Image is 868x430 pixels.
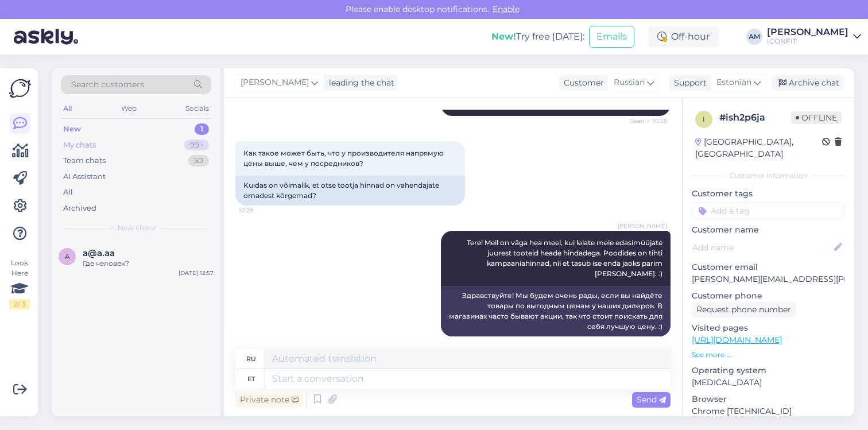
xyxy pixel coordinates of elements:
div: All [61,101,74,116]
div: 1 [195,123,209,135]
div: Customer information [692,171,845,181]
span: Enable [489,4,523,14]
span: Send [637,394,666,405]
span: 10:29 [239,206,282,215]
div: Request phone number [692,302,796,317]
div: ru [246,349,256,369]
div: Web [119,101,139,116]
p: Customer email [692,261,845,273]
div: My chats [63,140,96,151]
input: Add a tag [692,202,845,219]
div: Archive chat [772,75,844,91]
div: Kuidas on võimalik, et otse tootja hinnad on vahendajate omadest kõrgemad? [235,176,465,206]
div: Customer [559,77,604,89]
div: All [63,187,73,198]
p: Operating system [692,365,845,377]
div: Off-hour [648,26,719,47]
div: 2 / 3 [9,299,30,309]
div: AI Assistant [63,171,106,183]
div: Try free [DATE]: [491,30,584,44]
span: New chats [118,223,154,233]
span: [PERSON_NAME] [241,76,309,89]
div: et [247,369,255,389]
div: [GEOGRAPHIC_DATA], [GEOGRAPHIC_DATA] [695,136,822,160]
div: # ish2p6ja [719,111,791,125]
p: Visited pages [692,322,845,334]
div: 50 [188,155,209,166]
div: Socials [183,101,211,116]
p: Customer phone [692,290,845,302]
div: New [63,123,81,135]
span: [PERSON_NAME] [618,222,667,230]
span: a [65,252,70,261]
p: Browser [692,393,845,405]
div: Team chats [63,155,106,166]
span: 16:55 [624,337,667,346]
div: 99+ [184,140,209,151]
div: [PERSON_NAME] [767,28,848,37]
span: Offline [791,111,842,124]
span: Estonian [716,76,751,89]
p: [PERSON_NAME][EMAIL_ADDRESS][PERSON_NAME][DOMAIN_NAME] [692,273,845,285]
div: Где человек? [83,258,214,269]
div: [DATE] 12:57 [179,269,214,277]
span: Tere! Meil on väga hea meel, kui leiate meie edasimüüjate juurest tooteid heade hindadega. Poodid... [467,238,664,278]
p: Customer name [692,224,845,236]
span: a@a.aa [83,248,115,258]
a: [URL][DOMAIN_NAME] [692,335,782,345]
p: Chrome [TECHNICAL_ID] [692,405,845,417]
button: Emails [589,26,634,48]
div: Здравствуйте! Мы будем очень рады, если вы найдёте товары по выгодным ценам у наших дилеров. В ма... [441,286,671,336]
b: New! [491,31,516,42]
div: AM [746,29,762,45]
span: Russian [614,76,645,89]
div: Look Here [9,258,30,309]
p: See more ... [692,350,845,360]
p: [MEDICAL_DATA] [692,377,845,389]
p: Customer tags [692,188,845,200]
div: Archived [63,203,96,214]
div: ICONFIT [767,37,848,46]
img: Askly Logo [9,78,31,99]
span: Search customers [71,79,144,91]
span: Как такое может быть, что у производителя напрямую цены выше, чем у посредников? [243,149,445,168]
a: [PERSON_NAME]ICONFIT [767,28,861,46]
span: Seen ✓ 10:28 [624,117,667,125]
div: Private note [235,392,303,408]
div: Support [669,77,707,89]
input: Add name [692,241,832,254]
span: i [703,115,705,123]
div: leading the chat [324,77,394,89]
